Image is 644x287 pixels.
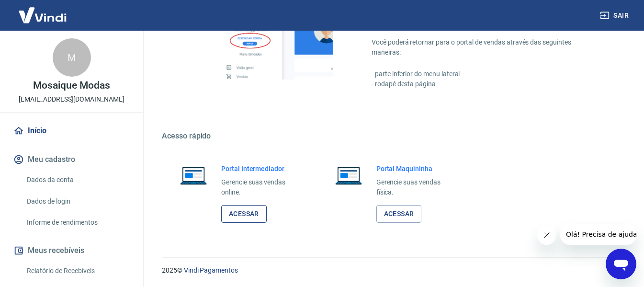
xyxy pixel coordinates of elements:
a: Acessar [376,205,422,223]
p: 2025 © [162,265,621,276]
a: Dados de login [23,192,132,211]
h6: Portal Intermediador [221,164,300,173]
iframe: Botão para abrir a janela de mensagens [606,249,636,279]
div: M [53,38,91,77]
button: Meus recebíveis [11,240,132,261]
a: Acessar [221,205,267,223]
a: Relatório de Recebíveis [23,261,132,281]
button: Sair [598,7,633,24]
img: Imagem de um notebook aberto [328,164,369,187]
p: Gerencie suas vendas online. [221,177,300,197]
iframe: Mensagem da empresa [560,224,636,245]
p: [EMAIL_ADDRESS][DOMAIN_NAME] [19,94,124,104]
a: Dados da conta [23,170,132,190]
h5: Acesso rápido [162,131,621,141]
p: - parte inferior do menu lateral [372,69,598,79]
h6: Portal Maquininha [376,164,455,173]
p: Você poderá retornar para o portal de vendas através das seguintes maneiras: [372,37,598,57]
a: Informe de rendimentos [23,213,132,232]
a: Início [11,120,132,141]
p: Gerencie suas vendas física. [376,177,455,197]
iframe: Fechar mensagem [537,226,556,245]
button: Meu cadastro [11,149,132,170]
img: Vindi [11,0,74,30]
span: Olá! Precisa de ajuda? [6,7,80,14]
p: Mosaique Modas [33,80,110,91]
p: - rodapé desta página [372,79,598,89]
img: Imagem de um notebook aberto [173,164,214,187]
a: Vindi Pagamentos [184,266,238,274]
